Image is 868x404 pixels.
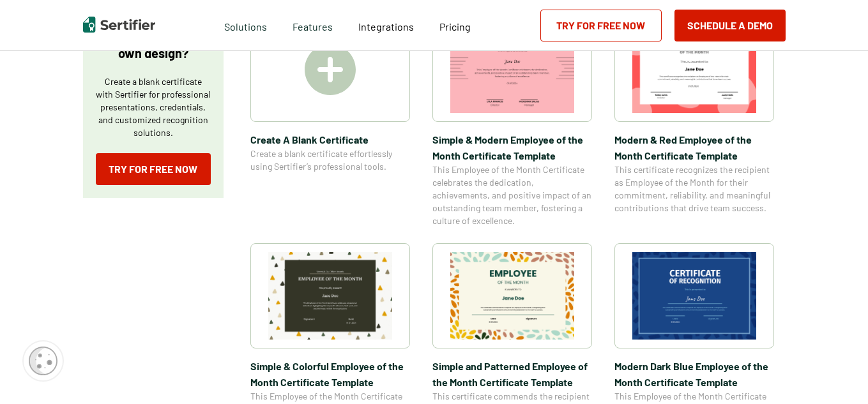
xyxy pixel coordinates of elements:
[432,17,592,227] a: Simple & Modern Employee of the Month Certificate TemplateSimple & Modern Employee of the Month C...
[614,163,774,214] span: This certificate recognizes the recipient as Employee of the Month for their commitment, reliabil...
[632,26,756,113] img: Modern & Red Employee of the Month Certificate Template
[540,10,662,41] a: Try for Free Now
[29,347,57,375] img: Cookie Popup Icon
[614,131,774,163] span: Modern & Red Employee of the Month Certificate Template
[439,17,471,33] a: Pricing
[250,147,410,173] span: Create a blank certificate effortlessly using Sertifier’s professional tools.
[250,131,410,147] span: Create A Blank Certificate
[614,17,774,227] a: Modern & Red Employee of the Month Certificate TemplateModern & Red Employee of the Month Certifi...
[674,10,786,41] button: Schedule a Demo
[358,17,414,33] a: Integrations
[305,44,356,95] img: Create A Blank Certificate
[268,252,392,340] img: Simple & Colorful Employee of the Month Certificate Template
[83,17,155,33] img: Sertifier | Digital Credentialing Platform
[96,75,211,139] p: Create a blank certificate with Sertifier for professional presentations, credentials, and custom...
[439,20,471,33] span: Pricing
[250,358,410,390] span: Simple & Colorful Employee of the Month Certificate Template
[432,131,592,163] span: Simple & Modern Employee of the Month Certificate Template
[293,17,333,33] span: Features
[632,252,756,340] img: Modern Dark Blue Employee of the Month Certificate Template
[358,20,414,33] span: Integrations
[432,358,592,390] span: Simple and Patterned Employee of the Month Certificate Template
[614,358,774,390] span: Modern Dark Blue Employee of the Month Certificate Template
[96,153,211,185] a: Try for Free Now
[432,163,592,227] span: This Employee of the Month Certificate celebrates the dedication, achievements, and positive impa...
[804,343,868,404] iframe: Chat Widget
[224,17,267,33] span: Solutions
[450,26,574,113] img: Simple & Modern Employee of the Month Certificate Template
[450,252,574,340] img: Simple and Patterned Employee of the Month Certificate Template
